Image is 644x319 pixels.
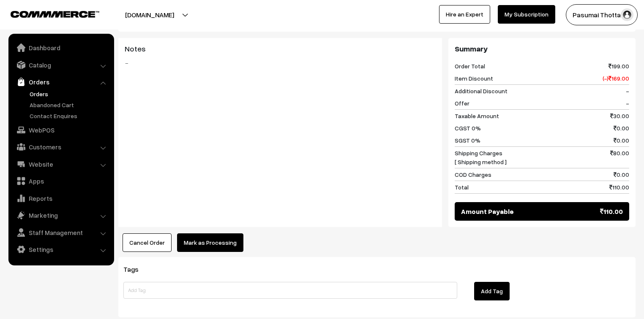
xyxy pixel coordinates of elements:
button: Cancel Order [123,233,172,252]
span: 110.00 [600,206,623,216]
a: Abandoned Cart [27,100,111,109]
span: Total [455,183,469,192]
span: Additional Discount [455,87,508,95]
span: Item Discount [455,74,493,83]
a: Reports [11,191,111,206]
a: Dashboard [11,40,111,55]
span: Taxable Amount [455,111,499,120]
h3: Notes [125,44,436,54]
h3: Summary [455,44,629,54]
span: 199.00 [609,62,629,70]
a: Hire an Expert [439,5,490,24]
span: 0.00 [614,170,629,179]
span: - [626,87,629,95]
a: WebPOS [11,122,111,138]
a: Apps [11,173,111,189]
button: [DOMAIN_NAME] [96,4,204,25]
a: My Subscription [498,5,555,24]
span: Tags [123,265,149,273]
span: 0.00 [614,124,629,132]
a: Catalog [11,57,111,73]
button: Pasumai Thotta… [566,4,638,25]
a: Orders [11,74,111,89]
span: 80.00 [610,149,629,166]
span: Offer [455,99,469,108]
img: user [621,8,633,21]
input: Add Tag [123,282,457,299]
span: 30.00 [610,111,629,120]
a: Customers [11,139,111,154]
a: Staff Management [11,225,111,240]
span: Shipping Charges [ Shipping method ] [455,149,507,166]
span: SGST 0% [455,136,480,145]
span: Order Total [455,62,485,70]
a: Contact Enquires [27,111,111,120]
span: CGST 0% [455,124,481,132]
a: Orders [27,89,111,98]
img: COMMMERCE [11,11,99,17]
span: - [626,99,629,108]
span: Amount Payable [461,206,514,216]
span: 110.00 [609,183,629,192]
button: Mark as Processing [177,233,243,252]
span: (-) 169.00 [603,74,629,83]
button: Add Tag [474,282,510,300]
a: COMMMERCE [11,8,85,19]
span: 0.00 [614,136,629,145]
a: Marketing [11,208,111,223]
a: Website [11,157,111,172]
blockquote: - [125,58,436,68]
span: COD Charges [455,170,491,179]
a: Settings [11,242,111,257]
